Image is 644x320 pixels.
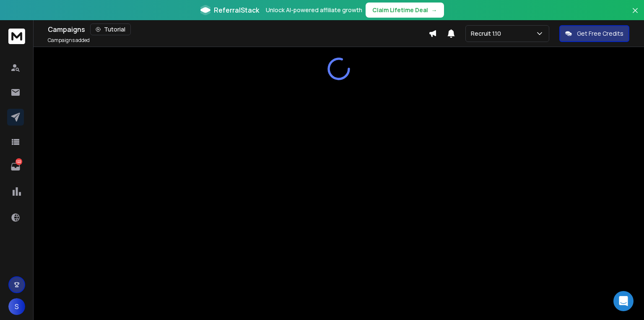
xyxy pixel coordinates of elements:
span: → [431,6,437,14]
button: Close banner [630,5,641,25]
button: S [8,298,25,315]
button: Tutorial [90,24,131,35]
a: 122 [7,158,24,175]
p: Recruit 1.10 [471,29,504,38]
div: Campaigns [48,24,428,35]
p: Campaigns added [48,37,90,44]
span: ReferralStack [214,5,259,15]
button: Claim Lifetime Deal→ [366,3,444,18]
p: 122 [16,158,22,165]
button: Get Free Credits [559,25,629,42]
p: Unlock AI-powered affiliate growth [266,6,362,14]
div: Open Intercom Messenger [613,291,634,311]
p: Get Free Credits [577,29,623,38]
